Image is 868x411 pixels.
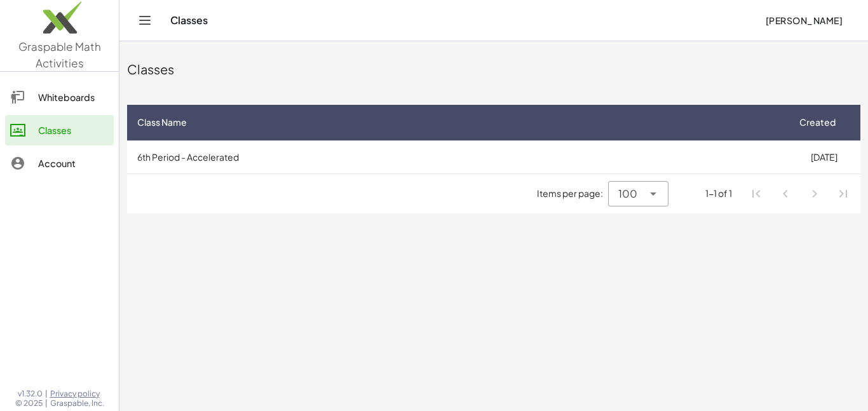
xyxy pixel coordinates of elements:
[50,389,104,399] a: Privacy policy
[5,148,114,179] a: Account
[765,15,843,26] span: [PERSON_NAME]
[45,398,48,408] span: |
[38,123,109,138] div: Classes
[127,60,860,78] div: Classes
[18,39,101,70] span: Graspable Math Activities
[18,389,43,399] span: v1.32.0
[618,186,637,201] span: 100
[15,398,43,408] span: © 2025
[742,179,858,208] nav: Pagination Navigation
[537,187,608,200] span: Items per page:
[38,90,109,105] div: Whiteboards
[38,156,109,171] div: Account
[127,140,787,173] td: 6th Period - Accelerated
[787,140,860,173] td: [DATE]
[5,82,114,112] a: Whiteboards
[135,10,155,30] button: Toggle navigation
[705,187,732,200] div: 1-1 of 1
[137,116,187,129] span: Class Name
[50,398,104,408] span: Graspable, Inc.
[755,9,853,32] button: [PERSON_NAME]
[45,389,48,399] span: |
[5,115,114,145] a: Classes
[799,116,836,129] span: Created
